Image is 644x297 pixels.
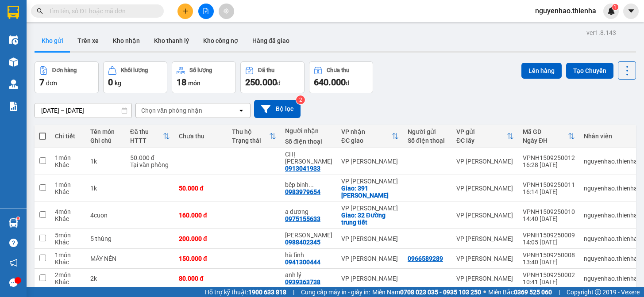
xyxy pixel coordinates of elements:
span: file-add [203,8,209,14]
button: Kho nhận [106,30,147,51]
span: 640.000 [314,77,346,88]
button: Kho công nợ [196,30,245,51]
span: đ [346,80,349,87]
span: Cung cấp máy in - giấy in: [301,287,370,297]
button: Số lượng18món [172,61,236,93]
div: Người nhận [285,127,332,134]
svg: open [238,107,245,114]
div: 13:40 [DATE] [523,259,575,266]
div: Khác [55,239,81,246]
span: 0 [108,77,113,88]
span: Hỗ trợ kỹ thuật: [205,287,286,297]
div: VP gửi [456,128,507,135]
div: VP [PERSON_NAME] [341,158,399,165]
div: Thu hộ [232,128,269,135]
div: ĐC lấy [456,137,507,144]
div: VP [PERSON_NAME] [341,255,399,262]
div: Đã thu [130,128,163,135]
div: 14:40 [DATE] [523,215,575,222]
div: hà tĩnh [285,251,332,259]
sup: 1 [612,4,618,10]
div: 0966589289 [408,255,443,262]
div: Khối lượng [121,67,148,73]
span: Miền Nam [372,287,481,297]
button: Kho thanh lý [147,30,196,51]
div: VPNH1509250011 [523,181,575,188]
div: VPNH1509250012 [523,154,575,161]
div: 10:41 [DATE] [523,278,575,286]
div: 0941300444 [285,259,320,266]
th: Toggle SortBy [228,125,281,148]
span: | [559,287,560,297]
div: Giao: 32 Đường trung tiết [341,212,399,226]
button: caret-down [623,4,639,19]
span: 1 [613,4,617,10]
div: Trạng thái [232,137,269,144]
div: VPNH1509250010 [523,208,575,215]
th: Toggle SortBy [518,125,579,148]
div: nguyenhao.thienha [584,255,637,262]
div: 1k [90,158,121,165]
th: Toggle SortBy [452,125,518,148]
div: Tại văn phòng [130,161,170,168]
div: VP nhận [341,128,392,135]
span: 18 [177,77,186,88]
div: VP [PERSON_NAME] [341,178,399,185]
button: Hàng đã giao [245,30,297,51]
div: nguyenhao.thienha [584,212,637,219]
span: question-circle [9,239,18,247]
img: warehouse-icon [9,57,18,67]
button: Khối lượng0kg [103,61,167,93]
div: CHỊ VÂN [285,151,332,165]
div: nguyenhao.thienha [584,235,637,242]
div: 2k [90,275,121,282]
div: 16:28 [DATE] [523,161,575,168]
div: 5 món [55,232,81,239]
span: ⚪️ [483,290,486,294]
span: copyright [595,289,601,295]
input: Select a date range. [35,103,131,118]
span: | [293,287,294,297]
button: Tạo Chuyến [566,63,613,79]
button: aim [219,4,234,19]
span: aim [223,8,229,14]
div: Chưa thu [327,67,349,73]
div: Khác [55,161,81,168]
span: Miền Bắc [488,287,552,297]
span: ... [309,181,314,188]
sup: 1 [17,217,19,220]
div: 0983979654 [285,188,320,195]
div: Người gửi [408,128,447,135]
div: anh trinh [285,232,332,239]
div: Ghi chú [90,137,121,144]
div: Khác [55,188,81,195]
div: VP [PERSON_NAME] [341,205,399,212]
div: Giao: 391 trần phú [341,185,399,199]
div: VP [PERSON_NAME] [456,275,514,282]
span: notification [9,259,18,267]
img: logo-vxr [8,6,19,19]
div: 2 món [55,271,81,278]
sup: 2 [296,95,305,104]
div: VP [PERSON_NAME] [456,185,514,192]
div: VPNH1509250009 [523,232,575,239]
div: Đã thu [258,67,274,73]
div: ver 1.8.143 [586,28,616,38]
div: VP [PERSON_NAME] [341,275,399,282]
img: warehouse-icon [9,35,18,45]
button: Bộ lọc [254,100,301,118]
div: VPNH1509250008 [523,251,575,259]
button: Đã thu250.000đ [240,61,305,93]
input: Tìm tên, số ĐT hoặc mã đơn [49,6,153,16]
div: VP [PERSON_NAME] [341,235,399,242]
div: 0913041933 [285,165,320,172]
div: a dương [285,208,332,215]
div: 1 món [55,251,81,259]
span: search [37,8,43,14]
div: 1 món [55,154,81,161]
div: 0975155633 [285,215,320,222]
span: plus [182,8,189,14]
th: Toggle SortBy [126,125,174,148]
button: file-add [198,4,214,19]
div: 0988402345 [285,239,320,246]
